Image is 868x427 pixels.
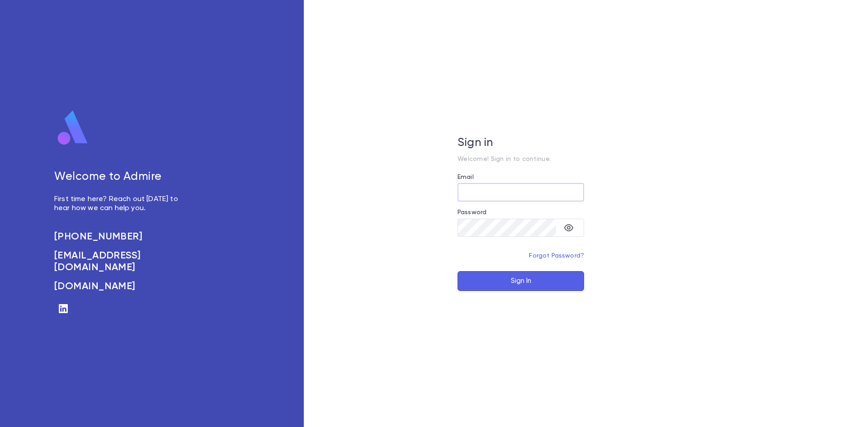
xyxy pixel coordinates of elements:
a: Forgot Password? [529,253,584,259]
img: logo [54,110,91,146]
a: [PHONE_NUMBER] [54,231,188,243]
h5: Welcome to Admire [54,170,188,184]
p: First time here? Reach out [DATE] to hear how we can help you. [54,195,188,213]
p: Welcome! Sign in to continue. [458,155,584,163]
label: Email [458,174,474,181]
a: [EMAIL_ADDRESS][DOMAIN_NAME] [54,250,188,273]
button: toggle password visibility [560,219,578,237]
button: Sign In [458,271,584,291]
a: [DOMAIN_NAME] [54,281,188,292]
h5: Sign in [458,136,584,150]
label: Password [458,209,486,216]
